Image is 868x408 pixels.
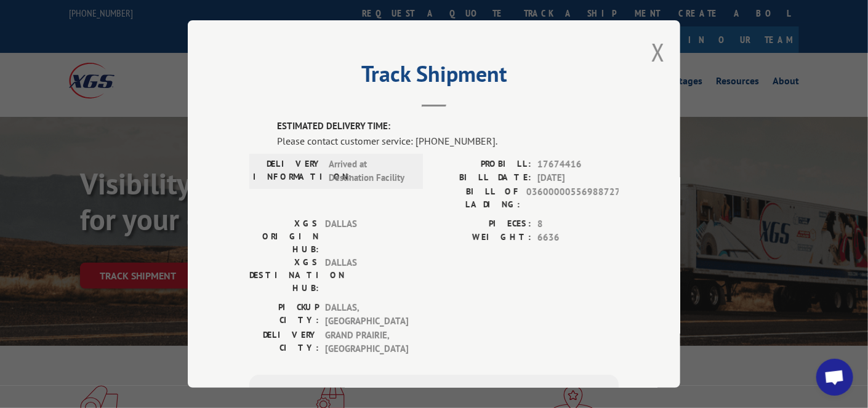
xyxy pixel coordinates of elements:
label: WEIGHT: [434,231,531,245]
span: Arrived at Destination Facility [329,158,412,185]
label: XGS DESTINATION HUB: [249,256,319,295]
span: DALLAS [325,217,408,256]
span: 03600000556988727 [526,185,619,211]
label: ESTIMATED DELIVERY TIME: [277,119,619,134]
button: Close modal [651,36,665,68]
label: BILL OF LADING: [434,185,520,211]
span: 17674416 [537,158,619,172]
span: [DATE] [537,171,619,185]
span: DALLAS , [GEOGRAPHIC_DATA] [325,301,408,329]
label: DELIVERY CITY: [249,329,319,356]
span: 8 [537,217,619,231]
label: DELIVERY INFORMATION: [253,158,323,185]
span: GRAND PRAIRIE , [GEOGRAPHIC_DATA] [325,329,408,356]
label: PICKUP CITY: [249,301,319,329]
h2: Track Shipment [249,65,619,89]
label: BILL DATE: [434,171,531,185]
div: Open chat [816,359,853,396]
div: Please contact customer service: [PHONE_NUMBER]. [277,134,619,148]
span: 6636 [537,231,619,245]
label: PROBILL: [434,158,531,172]
label: PIECES: [434,217,531,231]
span: DALLAS [325,256,408,295]
label: XGS ORIGIN HUB: [249,217,319,256]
